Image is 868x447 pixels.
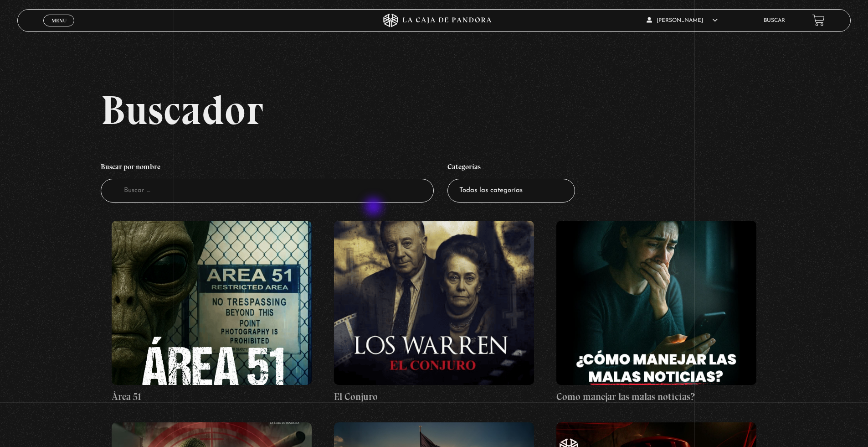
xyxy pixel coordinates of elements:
a: Área 51 [112,221,312,404]
a: View your shopping cart [812,14,825,26]
span: Cerrar [48,25,70,31]
span: Menu [51,18,67,23]
a: Buscar [764,18,785,23]
h4: Como manejar las malas noticias? [556,390,756,404]
h4: Área 51 [112,390,312,404]
h2: Buscador [101,89,851,130]
span: [PERSON_NAME] [647,18,718,23]
a: El Conjuro [334,221,534,404]
h4: Categorías [447,158,575,179]
a: Como manejar las malas noticias? [556,221,756,404]
h4: El Conjuro [334,390,534,404]
h4: Buscar por nombre [101,158,434,179]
